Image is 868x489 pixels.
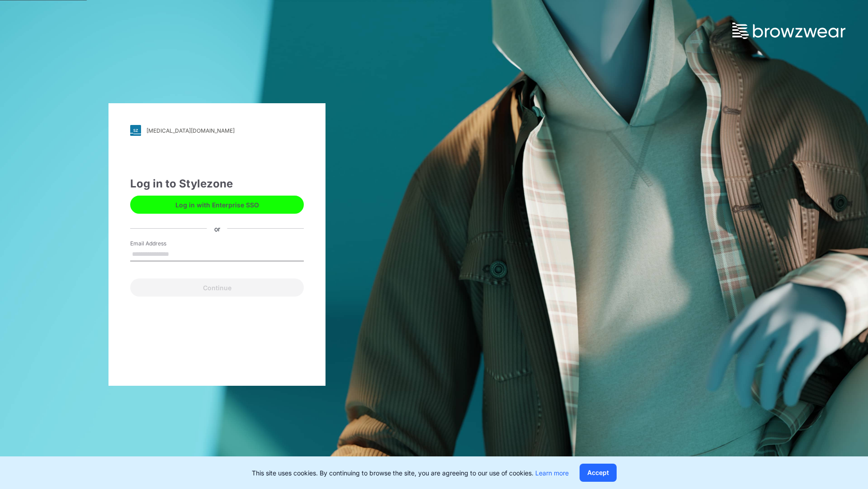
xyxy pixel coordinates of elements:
[207,224,227,233] div: or
[130,125,304,136] a: [MEDICAL_DATA][DOMAIN_NAME]
[130,176,304,192] div: Log in to Stylezone
[580,464,617,482] button: Accept
[130,196,304,214] button: Log in with Enterprise SSO
[146,127,235,134] div: [MEDICAL_DATA][DOMAIN_NAME]
[535,469,569,477] a: Learn more
[732,23,845,39] img: browzwear-logo.73288ffb.svg
[130,125,141,136] img: svg+xml;base64,PHN2ZyB3aWR0aD0iMjgiIGhlaWdodD0iMjgiIHZpZXdCb3g9IjAgMCAyOCAyOCIgZmlsbD0ibm9uZSIgeG...
[252,468,569,478] p: This site uses cookies. By continuing to browse the site, you are agreeing to our use of cookies.
[130,240,193,248] label: Email Address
